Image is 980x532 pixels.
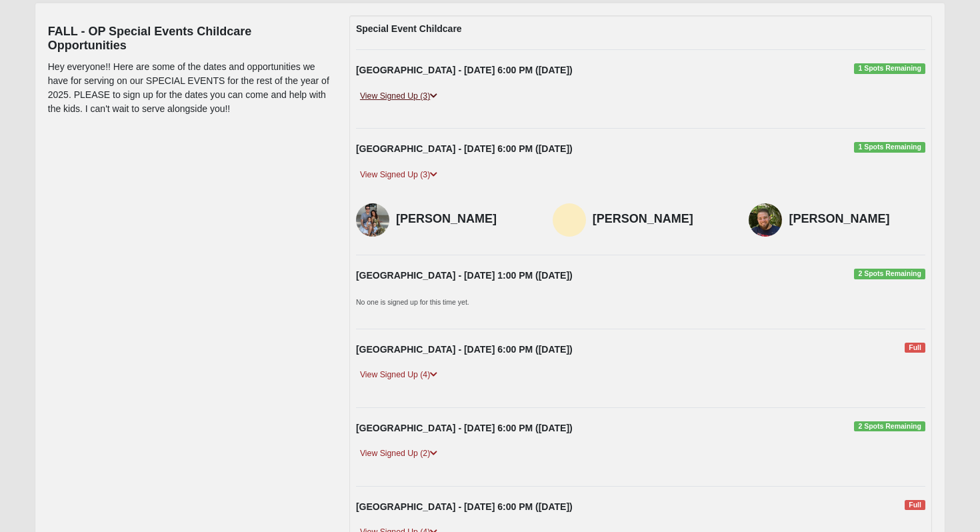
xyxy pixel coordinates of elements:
h4: FALL - OP Special Events Childcare Opportunities [48,25,329,53]
span: 2 Spots Remaining [854,421,925,432]
strong: [GEOGRAPHIC_DATA] - [DATE] 6:00 PM ([DATE]) [356,501,573,512]
span: 1 Spots Remaining [854,142,925,153]
small: No one is signed up for this time yet. [356,298,469,306]
img: Madison Edwards [356,203,389,237]
span: Full [905,500,925,511]
span: Full [905,343,925,353]
strong: [GEOGRAPHIC_DATA] - [DATE] 1:00 PM ([DATE]) [356,270,573,281]
a: View Signed Up (4) [356,368,441,382]
span: 2 Spots Remaining [854,269,925,279]
span: 1 Spots Remaining [854,63,925,74]
a: View Signed Up (3) [356,89,441,103]
img: Brianna Hicks [553,203,586,237]
h4: [PERSON_NAME] [396,212,533,227]
a: View Signed Up (2) [356,447,441,461]
a: View Signed Up (3) [356,168,441,182]
img: Ryan Baker [749,203,782,237]
strong: [GEOGRAPHIC_DATA] - [DATE] 6:00 PM ([DATE]) [356,344,573,355]
strong: [GEOGRAPHIC_DATA] - [DATE] 6:00 PM ([DATE]) [356,423,573,433]
strong: [GEOGRAPHIC_DATA] - [DATE] 6:00 PM ([DATE]) [356,143,573,154]
strong: [GEOGRAPHIC_DATA] - [DATE] 6:00 PM ([DATE]) [356,65,573,75]
p: Hey everyone!! Here are some of the dates and opportunities we have for serving on our SPECIAL EV... [48,60,329,116]
h4: [PERSON_NAME] [789,212,925,227]
strong: Special Event Childcare [356,23,462,34]
h4: [PERSON_NAME] [593,212,729,227]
